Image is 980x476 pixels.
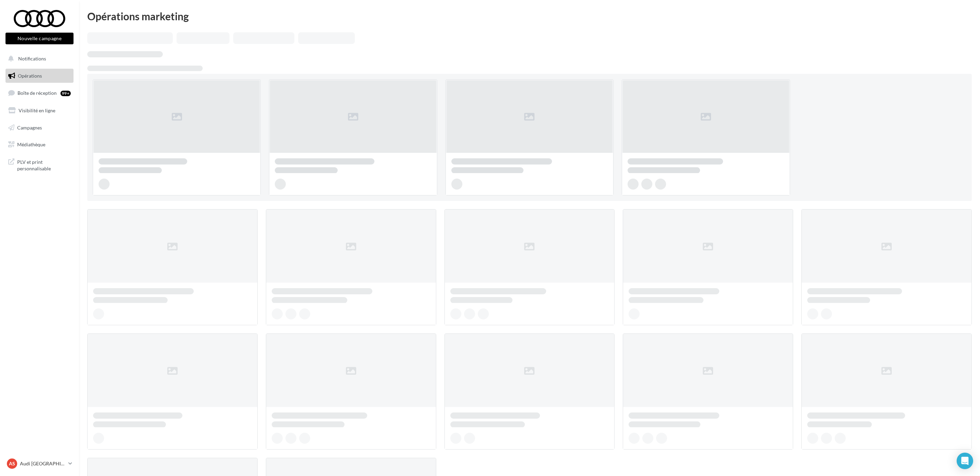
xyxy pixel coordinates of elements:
a: Campagnes [4,121,75,135]
span: Notifications [18,56,46,61]
div: 99+ [60,91,71,96]
span: Visibilité en ligne [19,107,55,113]
span: Médiathèque [17,141,45,147]
a: Boîte de réception99+ [4,86,75,100]
button: Nouvelle campagne [5,33,74,44]
div: Opérations marketing [87,11,972,21]
a: Visibilité en ligne [4,103,75,118]
div: Open Intercom Messenger [957,453,973,469]
span: AS [9,460,15,467]
span: Campagnes [17,124,42,130]
span: Boîte de réception [18,90,57,96]
a: Opérations [4,69,75,83]
span: PLV et print personnalisable [17,157,71,172]
a: PLV et print personnalisable [4,155,75,175]
button: Notifications [4,52,72,66]
p: Audi [GEOGRAPHIC_DATA] [20,460,66,467]
span: Opérations [18,73,42,79]
a: Médiathèque [4,137,75,152]
a: AS Audi [GEOGRAPHIC_DATA] [5,457,74,470]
